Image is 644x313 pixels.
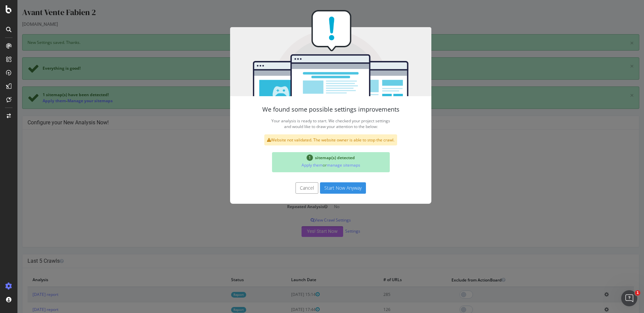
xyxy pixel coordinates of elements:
button: Start Now Anyway [303,182,348,194]
a: manage sitemaps [309,162,343,168]
p: Your analysis is ready to start. We checked your project settings and would like to draw your att... [226,116,400,131]
p: or [257,161,370,170]
span: 1 [289,154,296,161]
span: sitemap(s) detected [298,155,337,161]
a: Apply them [284,162,305,168]
h4: We found some possible settings improvements [226,106,400,113]
div: Website not validated. The website owner is able to stop the crawl. [247,134,380,145]
iframe: Intercom live chat [621,290,637,306]
button: Cancel [278,182,301,194]
span: 1 [635,290,640,296]
img: You're all set! [213,10,414,96]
